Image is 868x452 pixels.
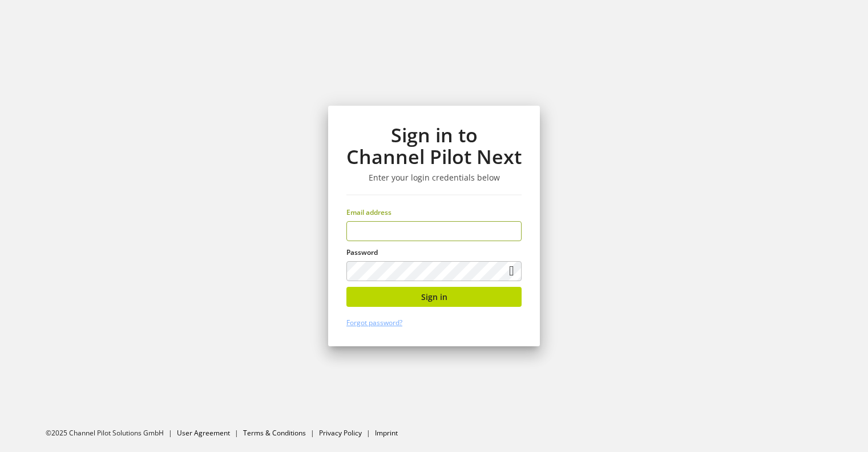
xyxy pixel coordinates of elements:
[375,428,398,438] a: Imprint
[346,173,522,183] h3: Enter your login credentials below
[346,247,378,257] span: Password
[346,207,391,217] span: Email address
[46,428,177,438] li: ©2025 Channel Pilot Solutions GmbH
[421,291,447,303] span: Sign in
[243,428,306,438] a: Terms & Conditions
[346,318,402,327] a: Forgot password?
[346,287,522,307] button: Sign in
[346,124,522,168] h1: Sign in to Channel Pilot Next
[319,428,362,438] a: Privacy Policy
[177,428,230,438] a: User Agreement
